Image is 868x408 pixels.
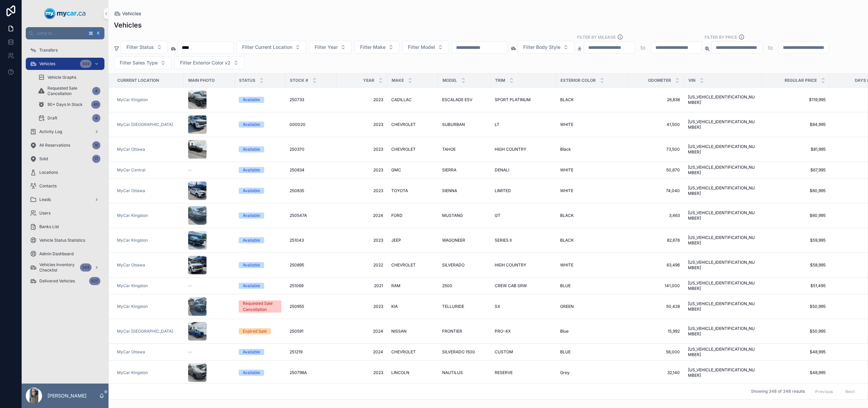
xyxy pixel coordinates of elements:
a: $51,495 [766,283,826,289]
a: [US_VEHICLE_IDENTIFICATION_NUMBER] [688,119,758,130]
a: CADILLAC [391,97,434,103]
a: Transfers [26,44,104,56]
a: $84,995 [766,122,826,127]
a: Available [239,97,281,103]
a: Banks List [26,221,104,233]
span: SERIES II [495,238,512,243]
span: MUSTANG [442,213,463,218]
a: Available [239,262,281,268]
span: Filter Current Location [242,44,292,51]
button: Select Button [236,41,306,54]
a: [US_VEHICLE_IDENTIFICATION_NUMBER] [688,185,758,196]
span: WHITE [560,122,573,127]
span: MyCar Ottawa [117,188,145,193]
span: ESCALADE ESV [442,97,472,103]
a: 90+ Days In Stock49 [34,98,104,111]
a: 2500 [442,283,487,289]
a: $58,995 [766,262,826,268]
span: Filter Exterior Color v2 [180,59,231,66]
a: MyCar Kingston [117,213,180,218]
a: Available [239,283,281,289]
a: Delivered Vehicles625 [26,275,104,287]
span: TAHOE [442,147,456,152]
a: 250547A [290,213,332,218]
span: -- [188,167,192,173]
span: 000020 [290,122,305,127]
a: 50,670 [632,167,680,173]
span: $67,995 [766,167,826,173]
button: Select Button [354,41,399,54]
div: 49 [91,100,100,109]
a: Locations [26,166,104,179]
a: 250733 [290,97,332,103]
a: 74,040 [632,188,680,193]
span: CHEVROLET [391,147,416,152]
a: GMC [391,167,434,173]
a: ESCALADE ESV [442,97,487,103]
span: MyCar Kingston [117,97,148,103]
a: MyCar Kingston [117,238,148,243]
div: 348 [80,263,92,272]
a: WHITE [560,167,624,173]
a: 250835 [290,188,332,193]
a: RAM [391,283,434,289]
span: 2023 [340,97,383,103]
a: JEEP [391,238,434,243]
div: 348 [80,60,92,68]
div: Available [243,237,260,243]
span: Filter Model [408,44,435,51]
span: 251043 [290,238,304,243]
span: 2022 [340,262,383,268]
span: 82,676 [632,238,680,243]
button: Jump to...K [26,27,104,39]
span: FORD [391,213,402,218]
a: 2023 [340,167,383,173]
a: 73,500 [632,147,680,152]
span: Vehicle Graphs [47,75,76,80]
a: [US_VEHICLE_IDENTIFICATION_NUMBER] [688,280,758,291]
a: $119,995 [766,97,826,103]
a: MyCar Ottawa [117,147,180,152]
div: Available [243,97,260,103]
a: MyCar [GEOGRAPHIC_DATA] [117,122,180,127]
a: 250370 [290,147,332,152]
span: Filter Year [315,44,338,51]
span: CADILLAC [391,97,412,103]
span: Locations [39,170,58,175]
span: 2024 [340,213,383,218]
span: [US_VEHICLE_IDENTIFICATION_NUMBER] [688,210,758,221]
span: HIGH COUNTRY [495,147,526,152]
a: TOYOTA [391,188,434,193]
a: Sold17 [26,153,104,165]
a: 2023 [340,238,383,243]
span: 141,000 [632,283,680,289]
a: SERIES II [495,238,552,243]
a: Available [239,237,281,243]
span: 41,500 [632,122,680,127]
a: MyCar Kingston [117,213,148,218]
span: WAGONEER [442,238,465,243]
a: MyCar Kingston [117,97,180,103]
span: Filter Make [360,44,386,51]
span: BLUE [560,283,571,289]
div: Available [243,262,260,268]
span: MyCar Ottawa [117,147,145,152]
a: $81,995 [766,147,826,152]
a: Vehicle Graphs [34,71,104,84]
a: MyCar Kingston [117,238,180,243]
span: Filter Sales Type [120,59,158,66]
a: WHITE [560,122,624,127]
span: [US_VEHICLE_IDENTIFICATION_NUMBER] [688,165,758,175]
